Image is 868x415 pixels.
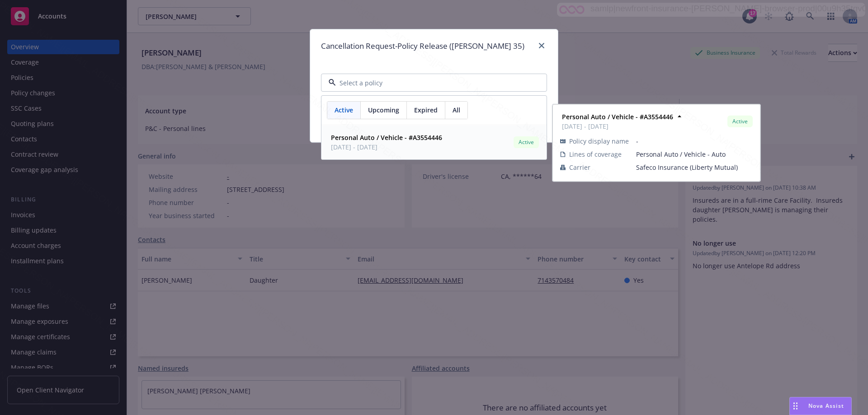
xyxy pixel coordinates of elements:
span: Carrier [569,163,590,172]
span: Expired [414,105,438,115]
span: Policy display name [569,136,629,146]
span: [DATE] - [DATE] [331,142,442,152]
strong: Personal Auto / Vehicle - #A3554446 [331,133,442,142]
a: close [536,40,547,51]
span: - [636,136,753,146]
span: [DATE] - [DATE] [562,121,673,131]
span: Upcoming [368,105,399,115]
input: Select a policy [336,78,528,88]
span: Lines of coverage [569,149,622,159]
span: Nova Assist [808,402,844,410]
strong: Personal Auto / Vehicle - #A3554446 [562,112,673,121]
button: Nova Assist [789,397,852,415]
span: Active [517,138,535,146]
h1: Cancellation Request-Policy Release ([PERSON_NAME] 35) [321,40,524,52]
span: Personal Auto / Vehicle - Auto [636,149,753,159]
span: Safeco Insurance (Liberty Mutual) [636,163,753,172]
span: Active [335,105,353,115]
span: All [453,105,460,115]
span: Active [731,117,749,126]
div: Drag to move [790,397,801,415]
